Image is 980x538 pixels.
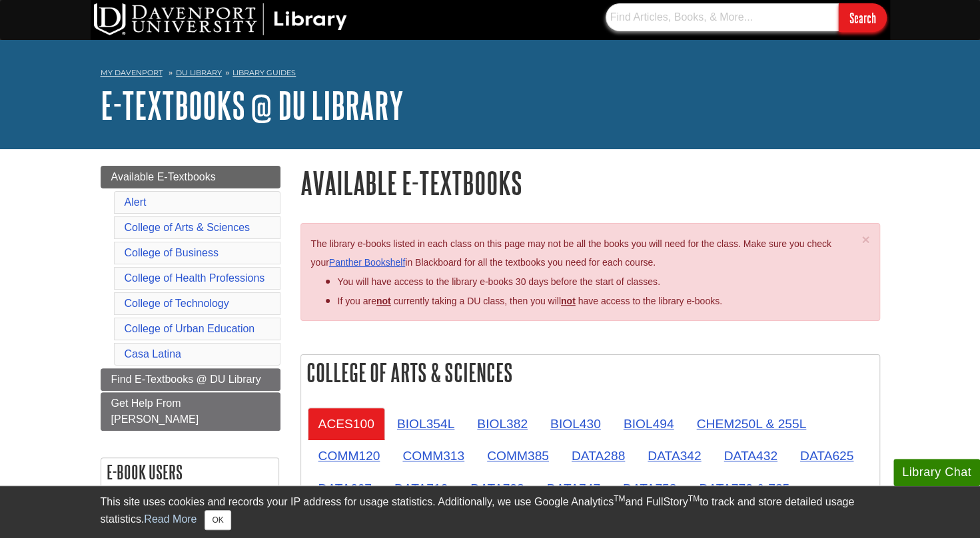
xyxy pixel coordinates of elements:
[688,472,800,505] a: DATA772 & 785
[101,458,278,486] h2: E-book Users
[893,459,980,486] button: Library Chat
[125,298,229,309] a: College of Technology
[637,439,712,472] a: DATA342
[536,472,611,505] a: DATA747
[101,85,404,126] a: E-Textbooks @ DU Library
[476,439,560,472] a: COMM385
[101,392,280,431] a: Get Help From [PERSON_NAME]
[338,296,722,306] span: If you are currently taking a DU class, then you will have access to the library e-books.
[612,472,687,505] a: DATA758
[561,439,636,472] a: DATA288
[111,374,261,385] span: Find E-Textbooks @ DU Library
[789,439,864,472] a: DATA625
[125,272,265,284] a: College of Health Professions
[338,276,660,287] span: You will have access to the library e-books 30 days before the start of classes.
[101,64,880,85] nav: breadcrumb
[111,398,199,425] span: Get Help From [PERSON_NAME]
[308,439,391,472] a: COMM120
[384,472,458,505] a: DATA710
[839,3,887,32] input: Search
[101,67,163,79] a: My Davenport
[94,3,347,35] img: DU Library
[861,232,869,247] span: ×
[561,296,576,306] u: not
[111,171,216,182] span: Available E-Textbooks
[540,407,612,440] a: BIOL430
[144,513,197,525] a: Read More
[460,472,534,505] a: DATA728
[686,407,817,440] a: CHEM250L & 255L
[125,323,255,334] a: College of Urban Education
[301,355,879,390] h2: College of Arts & Sciences
[466,407,538,440] a: BIOL382
[125,222,250,233] a: College of Arts & Sciences
[205,510,231,530] button: Close
[308,472,382,505] a: DATA667
[861,232,869,246] button: Close
[101,368,280,391] a: Find E-Textbooks @ DU Library
[614,494,625,503] sup: TM
[713,439,787,472] a: DATA432
[308,407,385,440] a: ACES100
[392,439,475,472] a: COMM313
[613,407,685,440] a: BIOL494
[688,494,700,503] sup: TM
[386,407,465,440] a: BIOL354L
[101,494,880,530] div: This site uses cookies and records your IP address for usage statistics. Additionally, we use Goo...
[606,3,887,32] form: Searches DU Library's articles, books, and more
[311,238,831,268] span: The library e-books listed in each class on this page may not be all the books you will need for ...
[125,247,219,258] a: College of Business
[376,296,391,306] strong: not
[125,348,181,360] a: Casa Latina
[329,257,405,268] a: Panther Bookshelf
[125,196,147,208] a: Alert
[233,68,296,77] a: Library Guides
[176,68,222,77] a: DU Library
[101,166,280,188] a: Available E-Textbooks
[606,3,839,31] input: Find Articles, Books, & More...
[300,166,880,200] h1: Available E-Textbooks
